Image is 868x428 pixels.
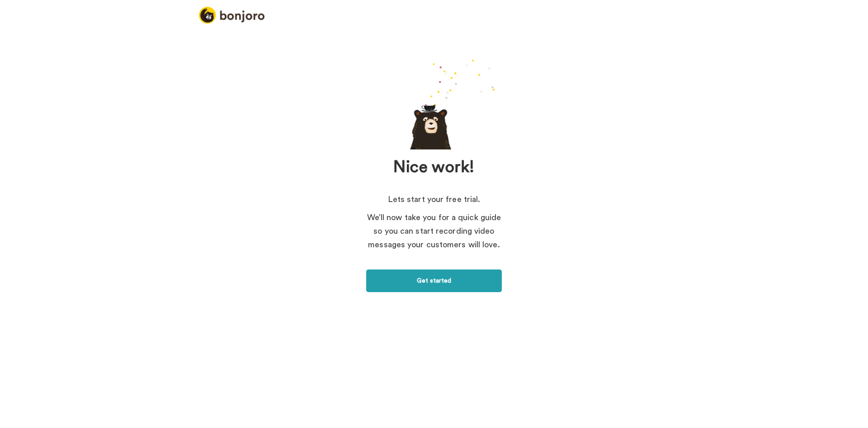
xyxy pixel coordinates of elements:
p: We’ll now take you for a quick guide so you can start recording video messages your customers wil... [366,211,502,251]
img: logo_full.png [199,7,264,24]
a: Get started [366,269,502,292]
p: Lets start your free trial. [366,192,502,206]
h1: Nice work! [332,159,536,177]
div: animation [402,59,502,149]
